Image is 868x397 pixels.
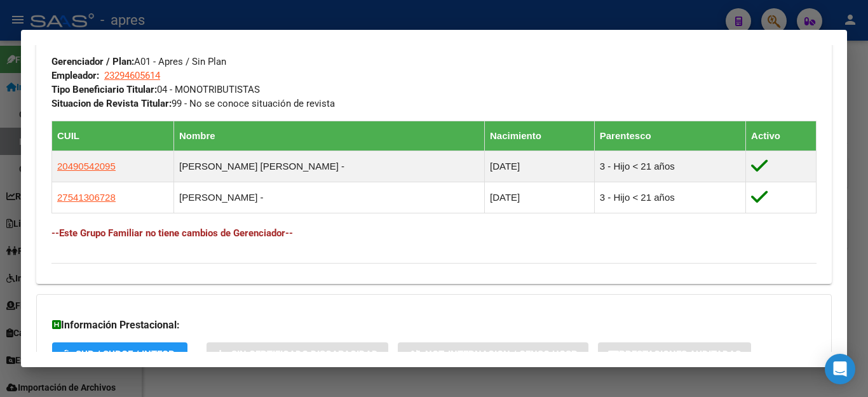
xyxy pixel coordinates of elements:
strong: Gerenciador / Plan: [51,56,134,67]
div: Open Intercom Messenger [825,354,855,384]
span: A01 - Apres / Sin Plan [51,56,226,67]
span: 99 - No se conoce situación de revista [51,98,335,109]
td: 3 - Hijo < 21 años [594,151,745,182]
td: [DATE] [485,151,595,182]
td: 3 - Hijo < 21 años [594,182,745,213]
strong: Empleador: [51,70,99,81]
td: [PERSON_NAME] - [173,182,484,213]
th: Activo [746,121,817,151]
th: Parentesco [594,121,745,151]
span: 27541306728 [57,192,116,203]
strong: Situacion de Revista Titular: [51,98,172,109]
strong: Tipo Beneficiario Titular: [51,84,157,95]
button: Not. Internacion / Censo Hosp. [398,342,588,366]
span: 20490542095 [57,161,116,172]
span: Not. Internacion / Censo Hosp. [425,349,578,360]
span: Prestaciones Auditadas [619,349,741,360]
th: Nombre [173,121,484,151]
h4: --Este Grupo Familiar no tiene cambios de Gerenciador-- [51,226,817,240]
button: SUR / SURGE / INTEGR. [52,342,187,366]
span: 23294605614 [104,70,160,81]
span: Sin Certificado Discapacidad [231,349,378,360]
span: 04 - MONOTRIBUTISTAS [51,84,260,95]
td: [PERSON_NAME] [PERSON_NAME] - [173,151,484,182]
button: Sin Certificado Discapacidad [207,342,388,366]
th: CUIL [52,121,174,151]
td: [DATE] [485,182,595,213]
span: SUR / SURGE / INTEGR. [76,349,177,360]
th: Nacimiento [485,121,595,151]
h3: Información Prestacional: [52,318,816,333]
button: Prestaciones Auditadas [598,342,751,366]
